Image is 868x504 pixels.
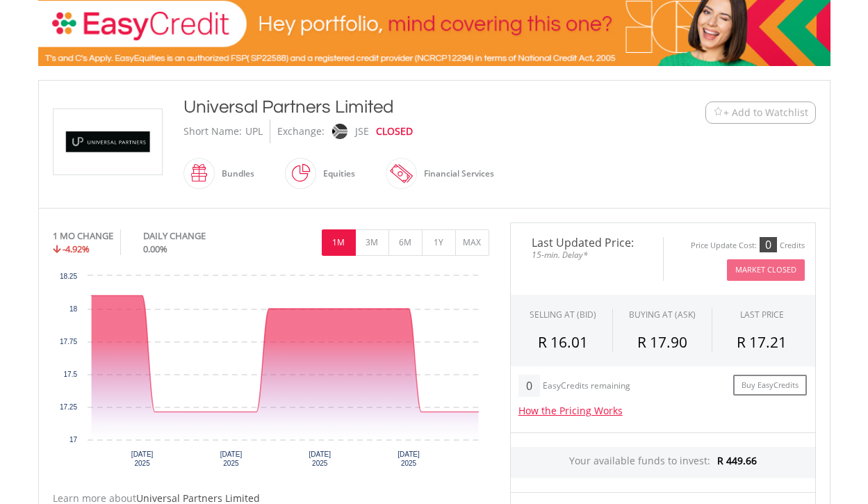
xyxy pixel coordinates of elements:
text: [DATE] 2025 [131,450,153,467]
text: 17.5 [63,371,77,378]
text: 18 [69,305,77,313]
text: 18.25 [59,273,76,280]
img: jse.png [331,124,347,139]
span: -4.92% [63,243,90,255]
div: Bundles [215,157,254,190]
div: Universal Partners Limited [183,95,620,120]
div: DAILY CHANGE [143,229,252,243]
img: EQU.ZA.UPL.png [56,109,160,174]
span: R 17.90 [637,332,687,352]
div: LAST PRICE [740,309,784,320]
div: Short Name: [183,120,242,143]
span: 15-min. Delay* [521,248,653,261]
div: Credits [780,241,805,251]
span: Last Updated Price: [521,237,653,248]
div: 0 [760,237,777,252]
button: Market Closed [727,259,805,281]
div: 0 [518,375,540,397]
button: 6M [388,229,423,256]
div: 1 MO CHANGE [53,229,113,243]
img: Watchlist [713,107,723,117]
div: Equities [316,157,355,190]
div: Your available funds to invest: [511,447,815,478]
div: SELLING AT (BID) [530,309,596,320]
button: Watchlist + Add to Watchlist [705,101,816,124]
button: 3M [355,229,389,256]
div: Financial Services [417,157,494,190]
div: Price Update Cost: [691,241,757,251]
span: + Add to Watchlist [723,106,808,120]
text: 17.25 [59,403,76,411]
text: [DATE] 2025 [309,450,331,467]
button: 1Y [422,229,456,256]
text: 17 [69,436,77,444]
div: UPL [245,120,263,143]
text: [DATE] 2025 [220,450,242,467]
a: How the Pricing Works [518,404,623,417]
div: Chart. Highcharts interactive chart. [53,269,489,478]
button: MAX [455,229,489,256]
a: Buy EasyCredits [733,375,807,396]
div: Exchange: [277,120,325,143]
text: 17.75 [59,338,76,346]
span: R 449.66 [717,454,757,467]
div: CLOSED [376,120,413,143]
text: [DATE] 2025 [398,450,420,467]
span: 0.00% [143,243,167,255]
button: 1M [322,229,356,256]
span: BUYING AT (ASK) [629,309,696,320]
div: JSE [355,120,369,143]
div: EasyCredits remaining [543,381,630,393]
span: R 16.01 [538,332,588,352]
svg: Interactive chart [53,269,489,478]
span: R 17.21 [737,332,787,352]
